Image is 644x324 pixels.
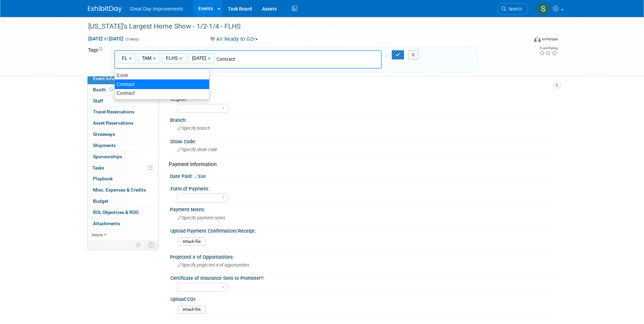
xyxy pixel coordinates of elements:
span: Search [506,6,522,12]
div: Payment Information [169,161,551,168]
a: more [88,230,158,240]
td: Toggle Event Tabs [144,240,158,249]
a: × [129,55,133,62]
span: Specify payment notes [178,215,225,220]
span: Event Information [93,76,131,81]
span: [DATE] [191,55,206,61]
a: Asset Reservations [88,118,158,129]
span: TAM [141,55,151,61]
span: Asset Reservations [93,120,133,126]
div: Date Paid: [170,171,556,180]
div: Form of Payment: [170,184,553,192]
span: (3 days) [125,37,139,41]
img: Format-Inperson.png [534,36,541,42]
img: ExhibitDay [88,6,122,13]
span: Specify projected # of opportunities [178,263,249,268]
div: Payment Notes: [170,204,556,213]
td: Personalize Event Tab Strip [133,240,145,249]
span: to [103,36,109,41]
button: All Ready to GO! [208,36,261,43]
input: Type tag and hit enter [217,56,312,62]
div: Contract' [115,89,209,97]
div: Contr [115,71,209,80]
a: Playbook [88,174,158,184]
a: × [179,55,184,62]
span: Playbook [93,176,113,181]
a: Giveaways [88,129,158,140]
div: Certificate of Insurance Sent to Promoter?: [170,273,553,282]
a: Search [497,3,528,15]
div: [US_STATE]'s Largest Home Show - 1/2-1/4 - FLHS [86,20,518,33]
span: Budget [93,198,108,204]
a: Event Information [88,73,158,84]
a: Misc. Expenses & Credits [88,185,158,196]
span: Booth [93,87,114,92]
a: Tasks [88,163,158,174]
span: Misc. Expenses & Credits [93,187,146,193]
a: Shipments [88,140,158,151]
span: Travel Reservations [93,109,134,114]
div: Show Code: [170,137,556,145]
div: Upload COI: [170,294,553,303]
a: Staff [88,96,158,107]
img: Sha'Nautica Sales [537,2,550,15]
a: Budget [88,196,158,207]
div: Event Rating [539,47,557,50]
div: Region: [170,94,553,103]
span: Staff [93,98,103,104]
a: × [208,55,212,62]
a: Edit [195,174,206,179]
span: FL [121,55,127,61]
span: Giveaways [93,131,115,137]
a: Travel Reservations [88,107,158,118]
span: Specify branch [178,126,210,131]
a: × [153,55,158,62]
a: Booth [88,85,158,95]
button: X [408,50,419,60]
span: more [92,232,103,237]
span: Specify show code [178,147,217,152]
span: ROI, Objectives & ROO [93,210,139,215]
div: Event Format [488,35,558,46]
span: [DATE] [DATE] [88,36,124,42]
div: Branch: [170,115,556,124]
span: Sponsorships [93,154,122,159]
a: Attachments [88,218,158,229]
span: FLHS [165,55,178,61]
div: Contract [114,79,209,89]
span: Shipments [93,143,116,148]
span: Attachments [93,221,120,226]
div: Event Information [169,84,551,91]
div: In-Person [542,37,558,42]
span: Tasks [92,165,104,170]
div: Projected # of Opportunities: [170,252,556,260]
a: Sponsorships [88,151,158,162]
span: Great Day Improvements [130,6,183,12]
a: ROI, Objectives & ROO [88,207,158,218]
div: Upload Payment Confirmation/Receipt: [170,226,553,234]
span: Booth not reserved yet [108,87,114,92]
td: Tags [88,47,105,73]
